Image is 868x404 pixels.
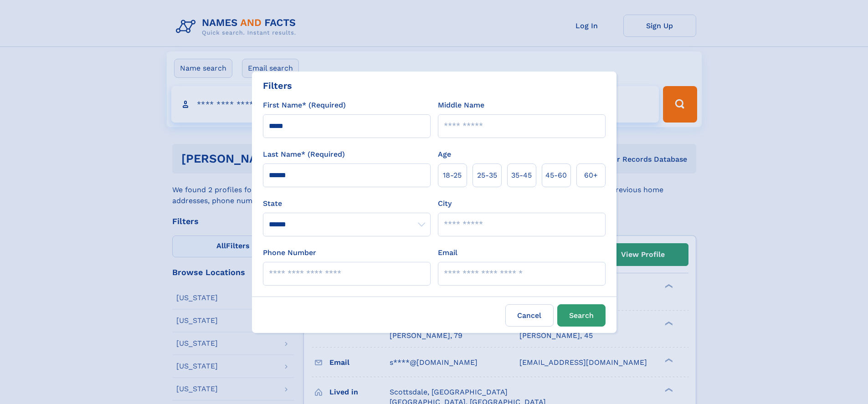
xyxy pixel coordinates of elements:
[263,79,292,92] div: Filters
[263,149,345,160] label: Last Name* (Required)
[511,170,532,181] span: 35‑45
[443,170,462,181] span: 18‑25
[557,304,606,327] button: Search
[545,170,567,181] span: 45‑60
[263,100,346,111] label: First Name* (Required)
[438,247,457,258] label: Email
[438,100,484,111] label: Middle Name
[584,170,598,181] span: 60+
[438,149,451,160] label: Age
[263,247,316,258] label: Phone Number
[477,170,497,181] span: 25‑35
[505,304,554,327] label: Cancel
[263,198,431,209] label: State
[438,198,452,209] label: City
